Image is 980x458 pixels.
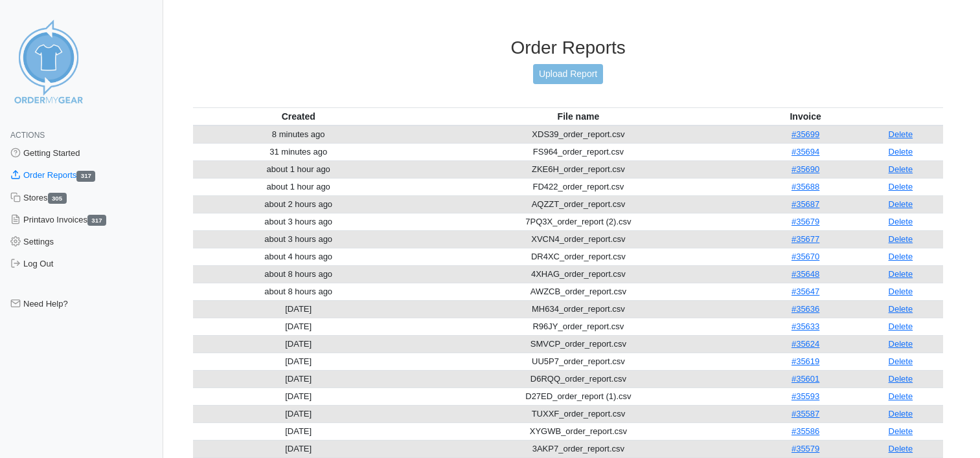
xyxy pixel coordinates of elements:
td: 7PQ3X_order_report (2).csv [404,213,753,230]
td: [DATE] [193,370,404,387]
td: about 1 hour ago [193,178,404,195]
td: XDS39_order_report.csv [404,125,753,144]
a: #35648 [792,269,819,279]
td: FD422_order_report.csv [404,178,753,195]
a: Delete [889,391,913,401]
td: MH634_order_report.csv [404,300,753,318]
span: Actions [10,131,45,140]
a: #35677 [792,234,819,244]
td: 31 minutes ago [193,143,404,160]
a: Delete [889,269,913,279]
td: 3AKP7_order_report.csv [404,440,753,457]
td: UU5P7_order_report.csv [404,353,753,370]
td: about 8 hours ago [193,265,404,283]
a: #35579 [792,444,819,453]
th: Invoice [753,107,858,125]
a: Delete [889,322,913,331]
a: Delete [889,287,913,296]
td: AQZZT_order_report.csv [404,195,753,213]
td: about 1 hour ago [193,160,404,178]
td: [DATE] [193,300,404,318]
td: DR4XC_order_report.csv [404,248,753,265]
a: Delete [889,182,913,191]
span: 305 [48,193,67,204]
a: Delete [889,426,913,436]
a: #35670 [792,252,819,261]
a: #35586 [792,426,819,436]
a: Delete [889,304,913,314]
a: #35687 [792,199,819,209]
a: Delete [889,217,913,226]
a: #35593 [792,391,819,401]
a: Delete [889,252,913,261]
a: Delete [889,444,913,453]
td: [DATE] [193,318,404,335]
td: ZKE6H_order_report.csv [404,160,753,178]
a: #35601 [792,374,819,384]
td: AWZCB_order_report.csv [404,283,753,300]
td: FS964_order_report.csv [404,143,753,160]
td: XYGWB_order_report.csv [404,422,753,440]
a: Delete [889,147,913,157]
td: about 8 hours ago [193,283,404,300]
td: R96JY_order_report.csv [404,318,753,335]
td: about 2 hours ago [193,195,404,213]
h3: Order Reports [193,37,943,59]
td: [DATE] [193,353,404,370]
span: 317 [87,215,106,226]
td: [DATE] [193,387,404,405]
a: #35624 [792,339,819,349]
a: #35636 [792,304,819,314]
a: Delete [889,356,913,366]
td: about 3 hours ago [193,213,404,230]
a: #35647 [792,287,819,296]
a: Delete [889,339,913,349]
td: D27ED_order_report (1).csv [404,387,753,405]
a: Delete [889,164,913,174]
td: about 3 hours ago [193,230,404,248]
a: Delete [889,409,913,419]
a: #35694 [792,147,819,157]
td: TUXXF_order_report.csv [404,405,753,422]
a: Upload Report [533,64,603,84]
a: Delete [889,199,913,209]
td: 4XHAG_order_report.csv [404,265,753,283]
a: #35690 [792,164,819,174]
td: D6RQQ_order_report.csv [404,370,753,387]
a: Delete [889,234,913,244]
th: Created [193,107,404,125]
td: [DATE] [193,405,404,422]
span: 317 [76,171,95,182]
td: XVCN4_order_report.csv [404,230,753,248]
td: [DATE] [193,335,404,353]
a: #35587 [792,409,819,419]
td: SMVCP_order_report.csv [404,335,753,353]
a: #35688 [792,182,819,191]
a: Delete [889,129,913,139]
th: File name [404,107,753,125]
a: #35633 [792,322,819,331]
td: [DATE] [193,422,404,440]
a: #35619 [792,356,819,366]
a: #35699 [792,129,819,139]
a: #35679 [792,217,819,226]
a: Delete [889,374,913,384]
td: 8 minutes ago [193,125,404,144]
td: about 4 hours ago [193,248,404,265]
td: [DATE] [193,440,404,457]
